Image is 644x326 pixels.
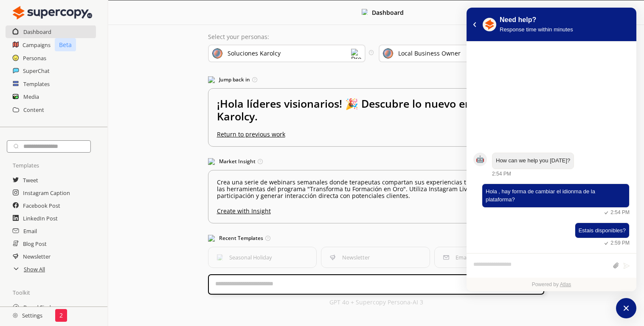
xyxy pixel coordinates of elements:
[473,153,630,178] div: atlas-message
[23,25,51,38] a: Dashboard
[23,225,37,237] a: Email
[23,78,50,90] a: Templates
[616,298,636,318] button: atlas-launcher
[212,48,222,59] img: Brand Icon
[500,15,573,25] div: Need help?
[492,153,630,178] div: Wednesday, September 24, 2:54 PM
[443,254,449,260] img: Email
[470,20,479,29] button: atlas-back-button
[483,18,496,31] img: RpLL3g7wRjKEG8sAkjyA_SC%20Logo.png
[217,179,536,199] p: Crea una serie de webinars semanales donde terapeutas compartan sus experiencias transformadoras ...
[59,312,63,319] p: 2
[473,153,487,166] div: atlas-message-author-avatar
[23,64,50,77] a: SuperChat
[208,155,545,168] h3: Market Insight
[23,187,70,199] a: Instagram Caption
[13,4,92,21] img: Close
[486,187,626,204] div: atlas-message-text
[330,254,336,260] img: Newsletter
[467,278,636,291] div: Powered by
[602,239,630,247] div: 2:59 PM
[473,258,630,273] div: atlas-composer
[22,39,51,51] a: Campaigns
[23,212,58,225] a: LinkedIn Post
[500,25,573,34] div: Response time within minutes
[265,236,270,241] img: Tooltip Icon
[208,235,215,242] img: Popular Templates
[482,184,630,217] div: Wednesday, September 24, 2:54 PM
[208,232,545,245] h3: Recent Templates
[208,158,215,165] img: Market Insight
[492,153,574,169] div: atlas-message-bubble
[467,8,636,291] div: atlas-window
[208,76,215,83] img: Jump Back In
[208,247,317,268] button: Seasonal HolidaySeasonal Holiday
[362,9,368,15] img: Close
[492,170,511,178] div: 2:54 PM
[23,250,51,263] a: Newsletter
[217,254,223,260] img: Seasonal Holiday
[473,223,630,247] div: atlas-message
[23,52,46,64] a: Personas
[383,48,393,59] img: Audience Icon
[217,130,285,138] u: Return to previous work
[613,262,619,269] button: Attach files by clicking or dropping files here
[482,223,630,247] div: Wednesday, September 24, 2:59 PM
[473,184,630,217] div: atlas-message
[434,247,543,268] button: EmailEmail
[496,156,570,165] div: atlas-message-text
[228,50,281,57] div: Soluciones Karolcy
[602,209,610,217] svg: atlas-sent-icon
[398,50,461,57] div: Local Business Owner
[329,299,423,306] p: GPT 4o + Supercopy Persona-AI 3
[24,263,45,276] a: Show All
[208,73,545,86] h3: Jump back in
[602,209,630,217] div: 2:54 PM
[13,313,18,318] img: Close
[217,203,536,215] u: Create with Insight
[579,226,626,235] div: atlas-message-text
[23,174,38,187] a: Tweet
[252,77,257,82] img: Tooltip Icon
[23,90,39,103] a: Media
[602,240,610,247] svg: atlas-sent-icon
[23,199,60,212] a: Facebook Post
[560,281,571,287] a: Atlas
[217,97,536,131] h2: ¡Hola líderes visionarios! 🎉 Descubre lo nuevo en Soluciones Karolcy.
[369,50,374,55] img: Tooltip Icon
[23,103,44,116] a: Content
[482,184,630,208] div: atlas-message-bubble
[467,42,636,291] div: atlas-ticket
[496,156,570,165] p: How can we help you [DATE]?
[321,247,430,268] button: NewsletterNewsletter
[258,159,263,164] img: Tooltip Icon
[55,38,76,51] p: Beta
[23,301,56,314] a: Brand Finder
[372,8,404,17] b: Dashboard
[575,223,630,239] div: atlas-message-bubble
[351,49,361,59] img: Dropdown Icon
[208,33,545,40] p: Select your personas:
[23,237,47,250] a: Blog Post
